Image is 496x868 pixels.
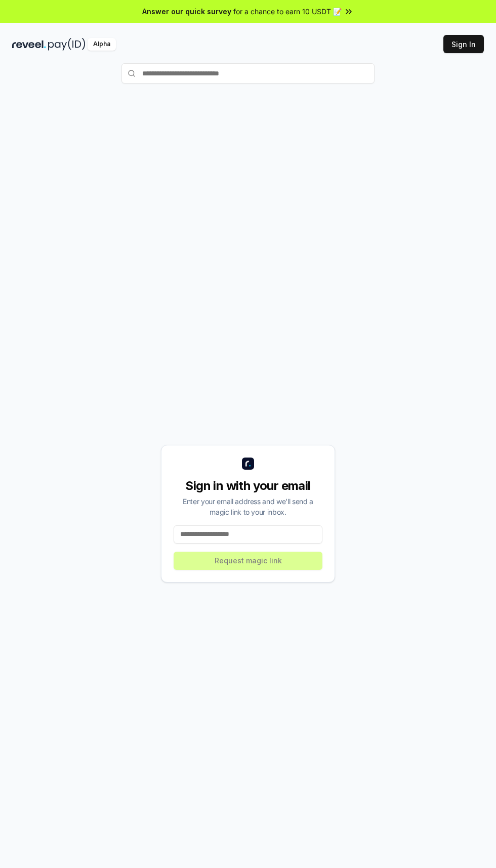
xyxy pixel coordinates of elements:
div: Alpha [88,38,116,51]
div: Enter your email address and we’ll send a magic link to your inbox. [174,496,322,517]
div: Sign in with your email [174,478,322,494]
span: for a chance to earn 10 USDT 📝 [233,6,342,17]
img: pay_id [48,38,86,51]
span: Answer our quick survey [142,6,231,17]
img: reveel_dark [12,38,46,51]
button: Sign In [443,35,484,53]
img: logo_small [242,458,254,470]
